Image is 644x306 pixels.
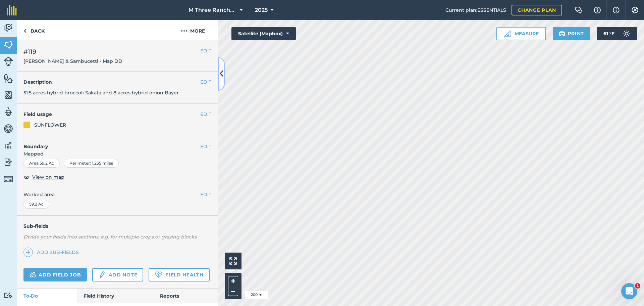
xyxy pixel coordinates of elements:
[635,283,640,289] span: 1
[23,58,122,64] span: [PERSON_NAME] & Sambucetti - Map DD
[64,159,119,168] div: Perimeter : 1.235 miles
[23,173,30,181] img: svg+xml;base64,PHN2ZyB4bWxucz0iaHR0cDovL3d3dy53My5vcmcvMjAwMC9zdmciIHdpZHRoPSIxOCIgaGVpZ2h0PSIyNC...
[200,47,211,54] button: EDIT
[575,7,583,13] img: Two speech bubbles overlapping with the left bubble in the forefront
[200,78,211,86] button: EDIT
[23,268,87,281] a: Add field job
[189,6,237,14] span: M Three Ranches LLC
[200,191,211,198] button: EDIT
[512,5,562,15] a: Change plan
[504,30,511,37] img: Ruler icon
[17,150,218,158] span: Mapped
[23,248,82,257] a: Add sub-fields
[23,200,49,209] div: 59.2 Ac
[23,234,197,240] em: Divide your fields into sections, e.g. for multiple crops or grazing blocks
[98,271,106,279] img: svg+xml;base64,PD94bWwgdmVyc2lvbj0iMS4wIiBlbmNvZGluZz0idXRmLTgiPz4KPCEtLSBHZW5lcmF0b3I6IEFkb2JlIE...
[23,78,211,86] h4: Description
[631,7,639,13] img: A cog icon
[4,73,13,83] img: svg+xml;base64,PHN2ZyB4bWxucz0iaHR0cDovL3d3dy53My5vcmcvMjAwMC9zdmciIHdpZHRoPSI1NiIgaGVpZ2h0PSI2MC...
[229,257,237,265] img: Four arrows, one pointing top left, one top right, one bottom right and the last bottom left
[4,157,13,167] img: svg+xml;base64,PD94bWwgdmVyc2lvbj0iMS4wIiBlbmNvZGluZz0idXRmLTgiPz4KPCEtLSBHZW5lcmF0b3I6IEFkb2JlIE...
[4,107,13,117] img: svg+xml;base64,PD94bWwgdmVyc2lvbj0iMS4wIiBlbmNvZGluZz0idXRmLTgiPz4KPCEtLSBHZW5lcmF0b3I6IEFkb2JlIE...
[23,111,200,118] h4: Field usage
[620,27,633,40] img: svg+xml;base64,PD94bWwgdmVyc2lvbj0iMS4wIiBlbmNvZGluZz0idXRmLTgiPz4KPCEtLSBHZW5lcmF0b3I6IEFkb2JlIE...
[23,47,122,56] span: #119
[17,136,200,150] h4: Boundary
[32,173,64,181] span: View on map
[496,27,546,40] button: Measure
[92,268,143,281] a: Add note
[255,6,268,14] span: 2025
[445,6,506,14] span: Current plan : ESSENTIALS
[77,289,153,303] a: Field History
[181,27,187,35] img: svg+xml;base64,PHN2ZyB4bWxucz0iaHR0cDovL3d3dy53My5vcmcvMjAwMC9zdmciIHdpZHRoPSIyMCIgaGVpZ2h0PSIyNC...
[228,286,238,296] button: –
[30,271,36,279] img: svg+xml;base64,PD94bWwgdmVyc2lvbj0iMS4wIiBlbmNvZGluZz0idXRmLTgiPz4KPCEtLSBHZW5lcmF0b3I6IEFkb2JlIE...
[17,20,51,40] a: Back
[4,90,13,100] img: svg+xml;base64,PHN2ZyB4bWxucz0iaHR0cDovL3d3dy53My5vcmcvMjAwMC9zdmciIHdpZHRoPSI1NiIgaGVpZ2h0PSI2MC...
[200,143,211,150] button: EDIT
[17,289,77,303] a: To-Do
[4,40,13,50] img: svg+xml;base64,PHN2ZyB4bWxucz0iaHR0cDovL3d3dy53My5vcmcvMjAwMC9zdmciIHdpZHRoPSI1NiIgaGVpZ2h0PSI2MC...
[168,20,218,40] button: More
[603,27,614,40] span: 61 ° F
[23,191,211,198] span: Worked area
[4,292,13,299] img: svg+xml;base64,PD94bWwgdmVyc2lvbj0iMS4wIiBlbmNvZGluZz0idXRmLTgiPz4KPCEtLSBHZW5lcmF0b3I6IEFkb2JlIE...
[593,7,601,13] img: A question mark icon
[23,173,64,181] button: View on map
[559,30,565,38] img: svg+xml;base64,PHN2ZyB4bWxucz0iaHR0cDovL3d3dy53My5vcmcvMjAwMC9zdmciIHdpZHRoPSIxOSIgaGVpZ2h0PSIyNC...
[7,5,17,15] img: fieldmargin Logo
[4,124,13,134] img: svg+xml;base64,PD94bWwgdmVyc2lvbj0iMS4wIiBlbmNvZGluZz0idXRmLTgiPz4KPCEtLSBHZW5lcmF0b3I6IEFkb2JlIE...
[23,159,60,168] div: Area : 59.2 Ac
[23,90,179,96] span: 51.5 acres hybrid broccoli Sakata and 8 acres hybrid onion Bayer
[613,6,620,14] img: svg+xml;base64,PHN2ZyB4bWxucz0iaHR0cDovL3d3dy53My5vcmcvMjAwMC9zdmciIHdpZHRoPSIxNyIgaGVpZ2h0PSIxNy...
[4,174,13,184] img: svg+xml;base64,PD94bWwgdmVyc2lvbj0iMS4wIiBlbmNvZGluZz0idXRmLTgiPz4KPCEtLSBHZW5lcmF0b3I6IEFkb2JlIE...
[597,27,637,40] button: 61 °F
[4,57,13,66] img: svg+xml;base64,PD94bWwgdmVyc2lvbj0iMS4wIiBlbmNvZGluZz0idXRmLTgiPz4KPCEtLSBHZW5lcmF0b3I6IEFkb2JlIE...
[34,121,66,129] div: SUNFLOWER
[4,23,13,33] img: svg+xml;base64,PD94bWwgdmVyc2lvbj0iMS4wIiBlbmNvZGluZz0idXRmLTgiPz4KPCEtLSBHZW5lcmF0b3I6IEFkb2JlIE...
[553,27,590,40] button: Print
[153,289,218,303] a: Reports
[17,222,218,230] h4: Sub-fields
[621,283,637,299] iframe: Intercom live chat
[23,27,26,35] img: svg+xml;base64,PHN2ZyB4bWxucz0iaHR0cDovL3d3dy53My5vcmcvMjAwMC9zdmciIHdpZHRoPSI5IiBoZWlnaHQ9IjI0Ii...
[4,140,13,150] img: svg+xml;base64,PD94bWwgdmVyc2lvbj0iMS4wIiBlbmNvZGluZz0idXRmLTgiPz4KPCEtLSBHZW5lcmF0b3I6IEFkb2JlIE...
[228,276,238,286] button: +
[149,268,209,281] a: Field Health
[200,111,211,118] button: EDIT
[26,248,31,256] img: svg+xml;base64,PHN2ZyB4bWxucz0iaHR0cDovL3d3dy53My5vcmcvMjAwMC9zdmciIHdpZHRoPSIxNCIgaGVpZ2h0PSIyNC...
[231,27,296,40] button: Satellite (Mapbox)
